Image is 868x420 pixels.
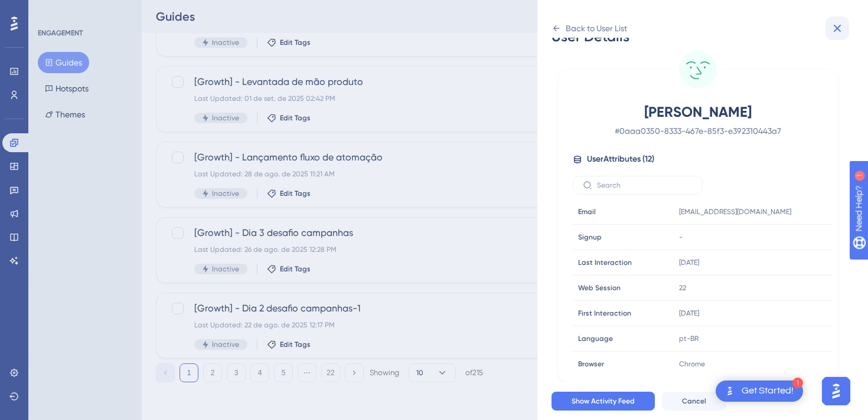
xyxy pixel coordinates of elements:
span: Browser [578,359,604,369]
span: First Interaction [578,309,631,318]
div: 1 [82,6,86,15]
span: Need Help? [28,3,74,17]
span: Last Interaction [578,258,632,267]
div: Open Get Started! checklist, remaining modules: 1 [716,380,803,402]
span: - [679,232,683,242]
div: 1 [792,378,803,388]
span: Chrome [679,359,705,369]
span: [EMAIL_ADDRESS][DOMAIN_NAME] [679,207,791,216]
button: Show Activity Feed [552,392,655,411]
button: Cancel [662,392,726,411]
span: [PERSON_NAME] [594,103,802,122]
span: User Attributes ( 12 ) [587,152,654,166]
time: [DATE] [679,258,699,267]
span: Email [578,207,596,216]
span: Language [578,334,613,343]
div: Get Started! [742,385,794,398]
span: # 0aaa0350-8333-467e-85f3-e392310443a7 [594,124,802,138]
span: 22 [679,283,686,293]
input: Search [597,181,693,189]
span: Show Activity Feed [572,396,635,406]
div: Back to User List [566,21,627,35]
span: Web Session [578,283,621,293]
iframe: UserGuiding AI Assistant Launcher [818,373,854,409]
time: [DATE] [679,309,699,317]
span: Signup [578,232,602,242]
span: pt-BR [679,334,699,343]
img: launcher-image-alternative-text [723,384,737,398]
span: Cancel [682,396,706,406]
